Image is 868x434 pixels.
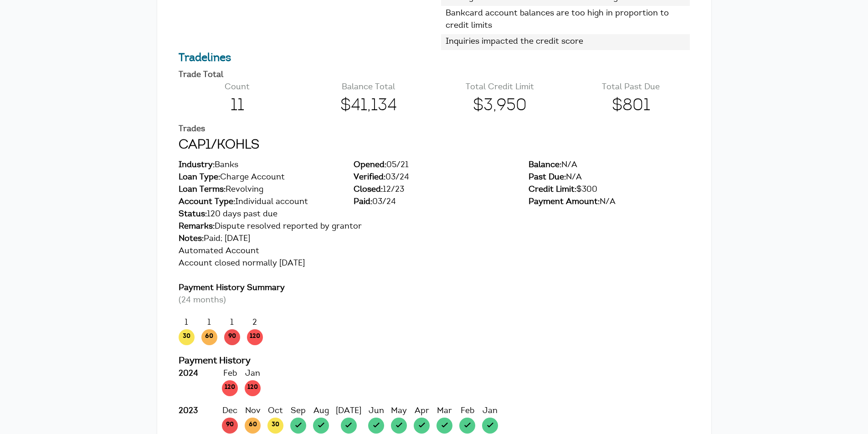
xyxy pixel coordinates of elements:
[179,82,296,94] p: Count
[441,82,559,94] p: Total Credit Limit
[310,94,427,118] span: $41,134
[267,418,283,434] span: 30
[441,6,690,34] li: Bankcard account balances are too high in proportion to credit limits
[222,418,238,434] span: 90
[179,174,220,182] span: Loan Type:
[224,317,240,329] div: 1
[179,235,204,243] span: Notes:
[310,82,427,94] p: Balance Total
[179,159,340,172] div: Banks
[179,329,195,345] span: 30
[179,223,215,231] span: Remarks:
[179,233,690,282] div: Paid; [DATE] Automated Account Account closed normally [DATE]
[354,198,372,206] span: Paid:
[572,94,690,118] span: $801
[441,34,690,50] li: Inquiries impacted the credit score
[179,370,198,378] strong: 2024
[391,405,407,418] div: May
[201,317,217,329] div: 1
[179,172,340,184] div: Charge Account
[313,405,329,418] div: Aug
[179,317,195,329] div: 1
[179,198,235,206] span: Account Type:
[267,405,283,418] div: Oct
[179,125,690,133] h4: Trades
[179,196,340,209] div: Individual account
[179,50,690,66] h3: Tradelines
[179,210,207,219] span: Status:
[179,94,296,118] span: 11
[179,284,285,292] span: Payment History Summary
[529,161,561,169] span: Balance:
[179,221,690,233] div: Dispute resolved reported by grantor
[179,186,226,194] span: Loan Terms:
[247,329,263,345] span: 120
[179,209,690,221] div: 120 days past due
[290,405,306,418] div: Sep
[179,184,340,196] div: Revolving
[529,184,690,196] div: $300
[336,405,361,418] div: [DATE]
[222,405,238,418] div: Dec
[368,405,384,418] div: Jun
[222,380,238,396] span: 120
[529,159,690,172] div: N/A
[179,71,690,79] h4: Trade Total
[247,317,263,329] div: 2
[529,172,690,184] div: N/A
[222,368,238,380] div: Feb
[529,196,690,209] div: N/A
[245,405,261,418] div: Nov
[354,196,515,209] div: 03/24
[245,380,261,396] span: 120
[245,368,261,380] div: Jan
[414,405,430,418] div: Apr
[354,174,385,182] span: Verified:
[179,136,690,155] h2: CAP1/KOHLS
[529,186,576,194] span: Credit Limit:
[441,94,559,118] span: $3,950
[482,405,498,418] div: Jan
[201,329,217,345] span: 60
[529,174,566,182] span: Past Due:
[354,186,383,194] span: Closed:
[179,295,690,307] p: (24 months)
[179,357,251,366] span: Payment History
[572,82,690,94] p: Total Past Due
[224,329,240,345] span: 90
[459,405,475,418] div: Feb
[179,161,215,169] span: Industry:
[354,161,386,169] span: Opened:
[179,407,198,415] strong: 2023
[245,418,261,434] span: 60
[529,198,600,206] span: Payment Amount:
[354,172,515,184] div: 03/24
[354,184,515,196] div: 12/23
[437,405,452,418] div: Mar
[354,159,515,172] div: 05/21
